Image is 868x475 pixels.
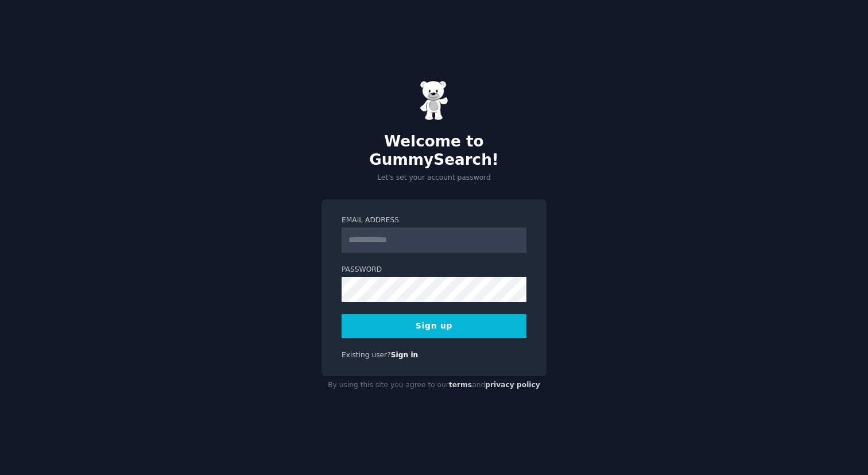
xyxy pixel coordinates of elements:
h2: Welcome to GummySearch! [321,133,547,169]
a: terms [449,381,472,389]
label: Password [342,265,526,275]
label: Email Address [342,215,526,226]
img: Gummy Bear [420,80,448,121]
div: By using this site you agree to our and [321,376,547,395]
span: Existing user? [342,351,391,359]
p: Let's set your account password [321,173,547,183]
a: privacy policy [485,381,540,389]
a: Sign in [391,351,418,359]
button: Sign up [342,314,526,338]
